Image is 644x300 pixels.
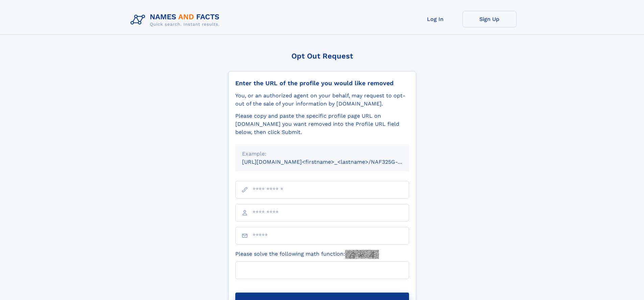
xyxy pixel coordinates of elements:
[235,112,409,136] div: Please copy and paste the specific profile page URL on [DOMAIN_NAME] you want removed into the Pr...
[242,150,402,158] div: Example:
[235,79,409,87] div: Enter the URL of the profile you would like removed
[235,92,409,108] div: You, or an authorized agent on your behalf, may request to opt-out of the sale of your informatio...
[228,52,416,60] div: Opt Out Request
[235,250,379,259] label: Please solve the following math function:
[462,11,517,27] a: Sign Up
[408,11,462,27] a: Log In
[242,159,422,165] small: [URL][DOMAIN_NAME]<firstname>_<lastname>/NAF325G-xxxxxxxx
[128,11,225,29] img: Logo Names and Facts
